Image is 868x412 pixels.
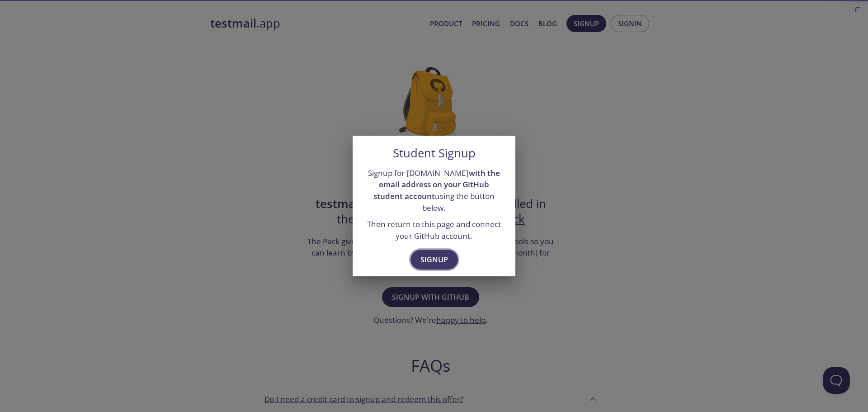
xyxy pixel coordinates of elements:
p: Signup for [DOMAIN_NAME] using the button below. [363,167,505,214]
strong: with the email address on your GitHub student account [373,168,500,201]
h5: Student Signup [393,147,476,160]
span: Signup [420,253,448,266]
p: Then return to this page and connect your GitHub account. [363,218,505,242]
button: Signup [410,250,458,270]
